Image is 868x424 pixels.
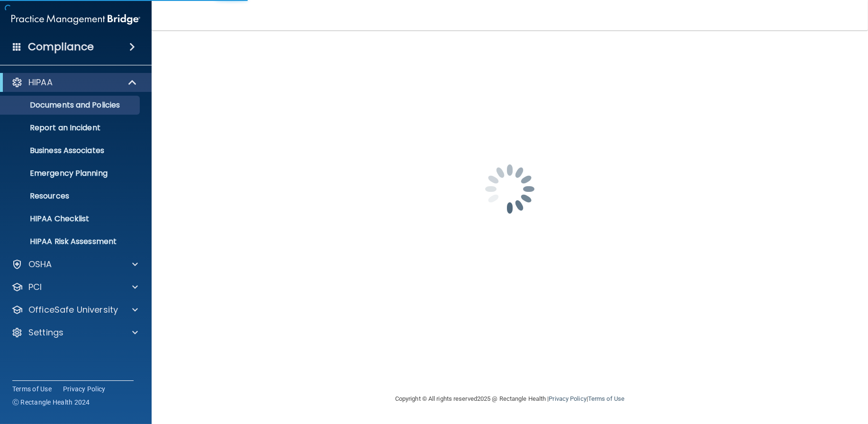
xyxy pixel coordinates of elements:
[11,327,138,338] a: Settings
[28,281,42,293] p: PCI
[588,395,624,402] a: Terms of Use
[11,304,138,316] a: OfficeSafe University
[6,123,136,133] p: Report an Incident
[11,77,137,88] a: HIPAA
[11,10,140,29] img: PMB logo
[11,259,138,270] a: OSHA
[28,40,94,54] h4: Compliance
[11,281,138,293] a: PCI
[28,304,118,316] p: OfficeSafe University
[337,384,683,414] div: Copyright © All rights reserved 2025 @ Rectangle Health | |
[12,384,52,394] a: Terms of Use
[28,259,52,270] p: OSHA
[6,191,136,201] p: Resources
[12,397,90,407] span: Ⓒ Rectangle Health 2024
[6,237,136,246] p: HIPAA Risk Assessment
[6,169,136,178] p: Emergency Planning
[63,384,106,394] a: Privacy Policy
[549,395,586,402] a: Privacy Policy
[28,77,53,88] p: HIPAA
[462,142,557,236] img: spinner.e123f6fc.gif
[28,327,63,338] p: Settings
[6,146,136,155] p: Business Associates
[6,214,136,224] p: HIPAA Checklist
[6,100,136,110] p: Documents and Policies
